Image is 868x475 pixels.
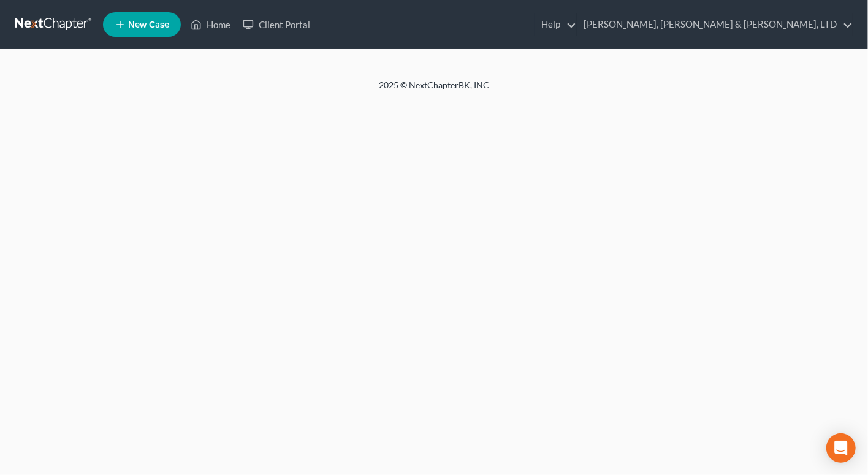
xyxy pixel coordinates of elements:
a: [PERSON_NAME], [PERSON_NAME] & [PERSON_NAME], LTD [577,13,853,36]
a: Help [535,13,576,36]
a: Client Portal [237,13,316,36]
new-legal-case-button: New Case [103,12,181,37]
div: Open Intercom Messenger [826,433,856,463]
a: Home [185,13,237,36]
div: 2025 © NextChapterBK, INC [85,79,783,101]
